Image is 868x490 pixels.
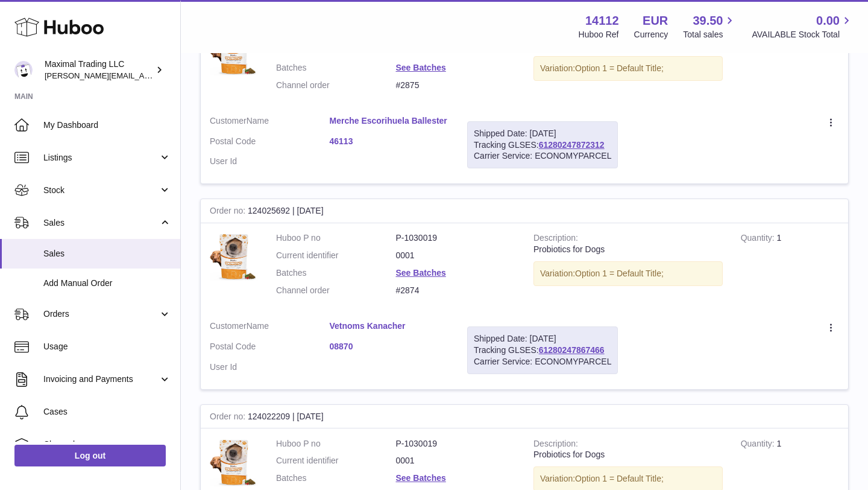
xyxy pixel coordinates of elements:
span: Customer [210,321,247,331]
dd: #2875 [396,80,516,91]
dt: Postal Code [210,136,330,150]
div: Huboo Ref [579,29,619,40]
td: 1 [732,223,848,311]
img: ProbioticsInfographicsDesign-01.jpg [210,438,258,486]
img: website_grey.svg [19,31,29,41]
dt: Huboo P no [276,232,396,244]
dt: Current identifier [276,250,396,261]
div: Variation: [533,56,723,81]
span: Total sales [683,29,737,40]
div: Tracking GLSES: [467,121,618,169]
div: Domain: [DOMAIN_NAME] [31,31,133,41]
div: Maximal Trading LLC [45,59,153,81]
span: Option 1 = Default Title; [575,63,664,73]
div: 124025692 | [DATE] [201,199,848,223]
div: Carrier Service: ECONOMYPARCEL [474,150,611,162]
div: Domain Overview [46,71,108,79]
dt: Batches [276,267,396,279]
span: Usage [43,341,171,352]
div: Probiotics for Dogs [533,244,723,255]
div: v 4.0.25 [34,19,59,29]
a: 61280247872312 [539,140,605,150]
span: My Dashboard [43,119,171,131]
dd: 0001 [396,455,516,466]
dt: Postal Code [210,341,330,355]
a: See Batches [396,473,446,483]
dd: P-1030019 [396,232,516,244]
a: Merche Escorihuela Ballester [330,115,450,127]
span: Stock [43,185,159,196]
span: 39.50 [693,13,723,29]
dt: User Id [210,361,330,373]
strong: Description [533,233,578,246]
strong: EUR [643,13,668,29]
img: ProbioticsInfographicsDesign-01.jpg [210,232,258,281]
a: See Batches [396,268,446,278]
img: tab_keywords_by_traffic_grey.svg [120,70,130,80]
dt: Channel order [276,80,396,91]
dd: 0001 [396,250,516,261]
strong: 14112 [585,13,619,29]
span: Cases [43,406,171,418]
a: Vetnoms Kanacher [330,320,450,332]
a: 08870 [330,341,450,352]
span: Channels [43,439,171,450]
dt: Channel order [276,285,396,296]
strong: Quantity [741,439,777,451]
strong: Order no [210,412,248,424]
span: Invoicing and Payments [43,374,159,385]
dt: Huboo P no [276,438,396,450]
div: 124022209 | [DATE] [201,405,848,429]
a: Log out [14,445,166,466]
div: Shipped Date: [DATE] [474,333,611,345]
dt: Current identifier [276,455,396,466]
span: [PERSON_NAME][EMAIL_ADDRESS][DOMAIN_NAME] [45,71,242,80]
a: 0.00 AVAILABLE Stock Total [752,13,854,40]
td: 1 [732,18,848,106]
strong: Order no [210,206,248,218]
span: Add Manual Order [43,278,171,289]
img: scott@scottkanacher.com [14,61,33,79]
span: Option 1 = Default Title; [575,269,664,278]
dt: User Id [210,156,330,167]
span: Sales [43,217,159,229]
div: Keywords by Traffic [133,71,203,79]
dd: #2874 [396,285,516,296]
span: Sales [43,248,171,259]
strong: Description [533,439,578,451]
strong: Quantity [741,233,777,246]
div: Carrier Service: ECONOMYPARCEL [474,356,611,367]
div: Currency [634,29,668,40]
dt: Name [210,115,330,130]
img: tab_domain_overview_orange.svg [33,70,42,80]
span: Listings [43,152,159,164]
dd: P-1030019 [396,438,516,450]
div: Variation: [533,261,723,286]
div: Tracking GLSES: [467,326,618,374]
a: 46113 [330,136,450,147]
span: Customer [210,116,247,126]
dt: Batches [276,472,396,484]
div: Probiotics for Dogs [533,449,723,460]
a: 39.50 Total sales [683,13,737,40]
span: Orders [43,308,159,320]
a: 61280247867466 [539,345,605,355]
dt: Name [210,320,330,335]
div: Shipped Date: [DATE] [474,128,611,139]
dt: Batches [276,62,396,74]
span: 0.00 [816,13,840,29]
span: AVAILABLE Stock Total [752,29,854,40]
a: See Batches [396,63,446,72]
img: logo_orange.svg [19,19,29,29]
span: Option 1 = Default Title; [575,474,664,483]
